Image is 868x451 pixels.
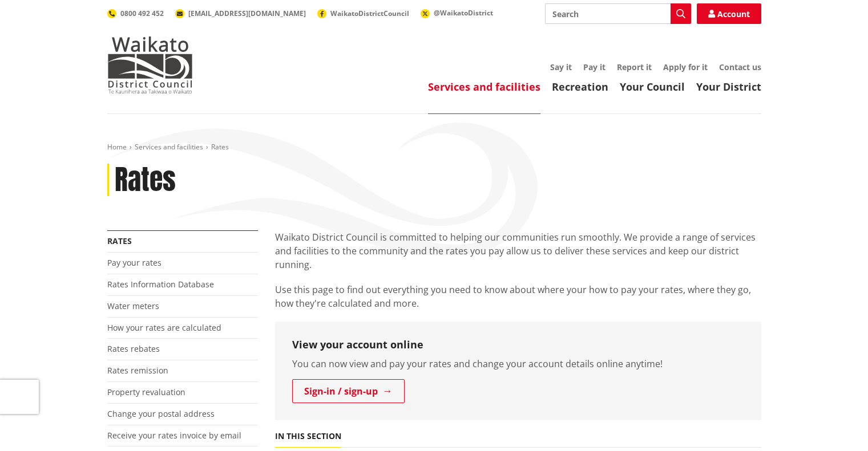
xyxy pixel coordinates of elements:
[107,430,241,441] a: Receive your rates invoice by email
[719,62,761,72] a: Contact us
[696,80,761,94] a: Your District
[550,62,572,72] a: Say it
[115,164,176,197] h1: Rates
[107,9,164,18] a: 0800 492 452
[583,62,605,72] a: Pay it
[107,143,761,152] nav: breadcrumb
[317,9,409,18] a: WaikatoDistrictCouncil
[107,36,193,94] img: Waikato District Council - Te Kaunihera aa Takiwaa o Waikato
[434,8,493,18] span: @WaikatoDistrict
[107,365,168,376] a: Rates remission
[275,283,761,310] p: Use this page to find out everything you need to know about where your how to pay your rates, whe...
[697,3,761,24] a: Account
[107,387,185,397] a: Property revaluation
[107,300,159,311] a: Water meters
[107,322,221,333] a: How your rates are calculated
[617,62,652,72] a: Report it
[188,9,306,18] span: [EMAIL_ADDRESS][DOMAIN_NAME]
[292,357,744,371] p: You can now view and pay your rates and change your account details online anytime!
[552,80,608,94] a: Recreation
[107,142,127,152] a: Home
[292,339,744,351] h3: View your account online
[107,257,162,268] a: Pay your rates
[211,142,229,152] span: Rates
[428,80,540,94] a: Services and facilities
[663,62,708,72] a: Apply for it
[421,8,493,18] a: @WaikatoDistrict
[330,9,409,18] span: WaikatoDistrictCouncil
[175,9,306,18] a: [EMAIL_ADDRESS][DOMAIN_NAME]
[107,279,214,290] a: Rates Information Database
[620,80,685,94] a: Your Council
[107,235,132,246] a: Rates
[545,3,691,24] input: Search input
[275,230,761,271] p: Waikato District Council is committed to helping our communities run smoothly. We provide a range...
[107,408,215,419] a: Change your postal address
[107,343,160,354] a: Rates rebates
[135,142,203,152] a: Services and facilities
[292,379,405,403] a: Sign-in / sign-up
[275,432,341,441] h5: In this section
[120,9,164,18] span: 0800 492 452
